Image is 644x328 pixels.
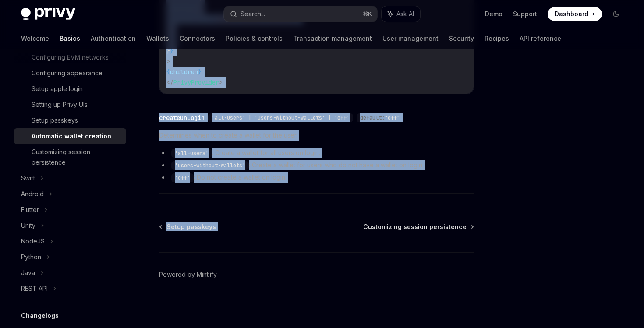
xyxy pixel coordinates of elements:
div: Android [21,189,44,199]
div: Flutter [21,205,39,215]
a: Configuring appearance [14,65,126,81]
div: Configuring appearance [32,68,103,78]
div: NodeJS [21,236,45,247]
div: Setup passkeys [32,115,78,126]
code: 'all-users' [171,149,212,158]
a: Setup passkeys [14,113,126,128]
span: </ [166,78,173,86]
a: Basics [60,28,80,49]
a: Setup apple login [14,81,126,97]
div: Automatic wallet creation [32,131,111,141]
span: Dashboard [555,10,588,18]
span: Ask AI [396,10,414,18]
img: dark logo [21,8,75,20]
span: > [219,78,223,86]
span: default: [360,114,385,121]
div: Unity [21,220,35,231]
li: : Do not create a wallet on login. [159,172,474,183]
span: ⌘ K [363,11,372,18]
a: Automatic wallet creation [14,128,126,144]
a: Dashboard [548,7,602,21]
button: Search...⌘K [224,6,377,22]
li: : Create a wallet for users who do not have a wallet on login. [159,160,474,170]
span: 'all-users' | 'users-without-wallets' | 'off' [212,114,350,121]
a: User management [382,28,439,49]
div: createOnLogin [159,113,205,122]
a: Powered by Mintlify [159,270,217,279]
a: Welcome [21,28,49,49]
span: } [166,47,170,55]
a: Security [449,28,474,49]
a: Transaction management [293,28,372,49]
button: Toggle dark mode [609,7,623,21]
div: Python [21,252,41,262]
div: Setup apple login [32,84,83,94]
span: children [170,68,198,76]
div: Search... [241,9,265,19]
a: Support [513,10,537,18]
div: Swift [21,173,35,183]
span: } [170,47,173,55]
a: Recipes [485,28,509,49]
span: } [198,68,202,76]
li: : Create a wallet for all users on login. [159,148,474,158]
div: Setting up Privy UIs [32,99,88,110]
a: Wallets [146,28,169,49]
span: Customizing session persistence [363,222,467,231]
code: 'users-without-wallets' [171,161,249,170]
a: Setup passkeys [160,222,216,231]
a: Authentication [91,28,136,49]
code: 'off' [171,173,194,182]
span: PrivyProvider [173,78,219,86]
span: { [166,68,170,76]
div: REST API [21,283,48,294]
a: Customizing session persistence [363,222,473,231]
div: Java [21,268,35,278]
a: Customizing session persistence [14,144,126,170]
h5: Changelogs [21,310,59,321]
a: Setting up Privy UIs [14,97,126,113]
a: Connectors [180,28,215,49]
div: Customizing session persistence [32,147,121,168]
a: Policies & controls [226,28,283,49]
span: > [166,57,170,65]
a: Demo [485,10,502,18]
span: Determines when to create a wallet for the user. [159,130,474,141]
a: API reference [520,28,561,49]
span: Setup passkeys [166,222,216,231]
span: "off" [385,114,400,121]
button: Ask AI [382,6,420,22]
